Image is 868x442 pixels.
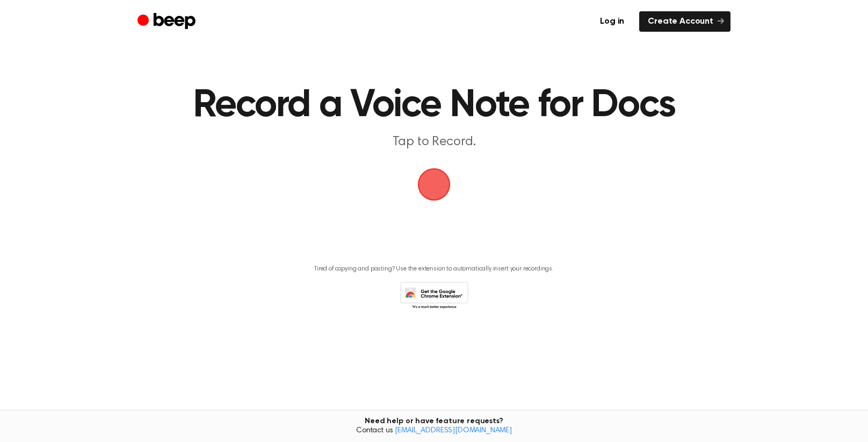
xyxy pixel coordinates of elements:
p: Tap to Record. [228,133,640,151]
p: Tired of copying and pasting? Use the extension to automatically insert your recordings. [314,265,554,273]
a: [EMAIL_ADDRESS][DOMAIN_NAME] [395,427,512,434]
span: Contact us [6,426,862,436]
h1: Record a Voice Note for Docs [159,86,709,125]
button: Beep Logo [418,168,450,201]
a: Beep [138,11,198,32]
a: Create Account [639,11,730,32]
a: Log in [591,11,633,32]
